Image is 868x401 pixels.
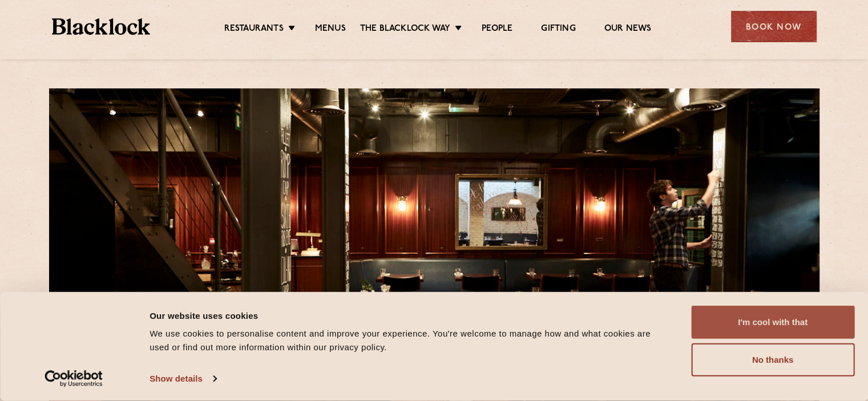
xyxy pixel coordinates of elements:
a: The Blacklock Way [360,23,450,36]
a: Show details [150,370,216,387]
div: Our website uses cookies [150,309,665,322]
div: We use cookies to personalise content and improve your experience. You're welcome to manage how a... [150,327,665,354]
a: Menus [315,23,346,36]
a: Gifting [541,23,575,36]
a: People [482,23,512,36]
a: Restaurants [224,23,284,36]
button: I'm cool with that [691,306,854,339]
a: Our News [604,23,652,36]
button: No thanks [691,343,854,376]
a: Usercentrics Cookiebot - opens in a new window [24,370,124,387]
div: Book Now [731,11,817,42]
img: BL_Textured_Logo-footer-cropped.svg [52,18,151,35]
